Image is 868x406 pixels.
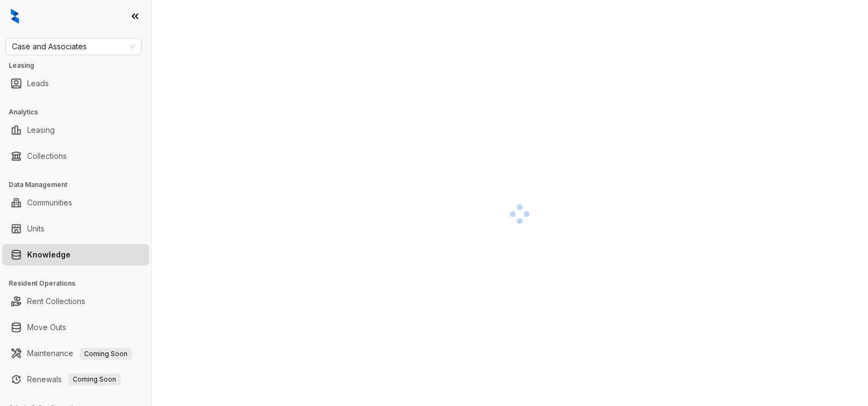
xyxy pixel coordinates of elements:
li: Rent Collections [2,291,149,312]
li: Move Outs [2,317,149,338]
img: logo [11,9,19,24]
h3: Resident Operations [9,279,151,288]
h3: Leasing [9,61,151,70]
li: Communities [2,192,149,214]
a: Communities [27,192,72,214]
a: Collections [27,145,67,167]
li: Leads [2,73,149,94]
a: Move Outs [27,317,66,338]
a: Rent Collections [27,291,85,312]
li: Units [2,218,149,240]
li: Maintenance [2,343,149,364]
li: Renewals [2,369,149,390]
span: Coming Soon [68,373,120,385]
a: Units [27,218,44,240]
li: Leasing [2,119,149,141]
li: Knowledge [2,244,149,266]
span: Case and Associates [12,38,135,55]
a: Leasing [27,119,55,141]
li: Collections [2,145,149,167]
a: Leads [27,73,49,94]
a: RenewalsComing Soon [27,369,120,390]
span: Coming Soon [80,348,132,360]
h3: Analytics [9,107,151,117]
a: Knowledge [27,244,71,266]
h3: Data Management [9,180,151,190]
